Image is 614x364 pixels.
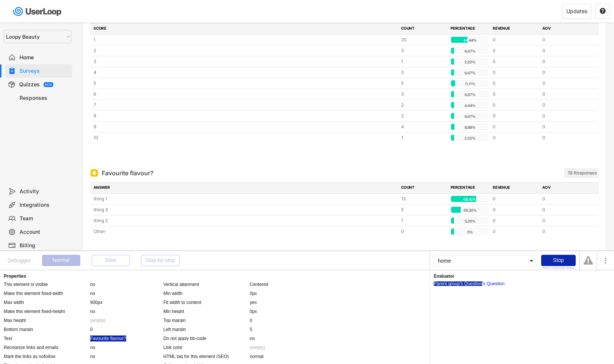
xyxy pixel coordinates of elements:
div: 4 [94,69,397,76]
div: Mark the links as nofollow [4,353,90,358]
div: thing 1 [94,196,397,202]
div: yes [250,299,257,305]
div: 900px [90,299,103,305]
div: 26.32% [453,207,487,214]
div: 0 [493,69,538,76]
div: 0 [542,80,587,87]
div: COUNT [401,185,446,191]
div: 0 [542,206,587,213]
div: 0 [542,217,587,224]
div: Make this element fixed-height [4,308,90,313]
div: no [250,335,255,341]
div: Home [20,54,69,61]
div: 0 [493,134,538,141]
div: 2.22% [453,59,487,65]
div: 4 [401,123,446,130]
div: 5 [401,80,446,87]
div: 10 [94,134,397,141]
div: 2 [94,47,397,54]
div: 3 [94,58,397,65]
div: Surveys [20,68,69,75]
div: Bottom margin [4,326,90,331]
div: Updates [566,9,587,14]
div: 6.67% [453,48,487,54]
button:  [599,8,606,15]
div: 1 [94,36,397,43]
div: 4.44% [453,102,487,109]
div: 6.67% [453,69,487,76]
div: Vertical alignment [163,281,250,286]
div: PERCENTAGE [451,26,488,32]
div: Activity [20,188,69,195]
div: 1 [401,58,446,65]
div: 0 [542,47,587,54]
div: 0 [493,123,538,130]
div: 0 [493,196,538,202]
div: Centered [250,281,268,287]
div: 0 [542,102,587,108]
div: 5 [94,80,397,87]
div: Left margin [163,326,250,331]
div: 0 [542,91,587,98]
img: Single Select [92,171,97,175]
div: 0 [542,36,587,43]
div: 0 [493,80,538,87]
div: no [90,290,95,296]
div: Evaluator [434,274,454,278]
div: 6 [94,91,397,98]
div: HTML tag for this element (SEO) [163,353,250,358]
div: Favourite flavour? [102,168,153,177]
div: 0 [542,69,587,76]
div: no [90,344,95,350]
div: 6.67% [453,91,487,98]
div: 0 [542,196,587,202]
div: Stop [541,255,576,266]
div: 8 [94,113,397,119]
div: home [434,255,537,267]
div: 5.26% [453,218,487,224]
div: Min width [163,290,250,295]
div: 0 [250,317,252,323]
div: Link color [163,344,250,349]
div: no [90,353,95,359]
div: 0 [542,134,587,141]
div: This element is visible [4,281,90,286]
text:  [600,8,606,14]
div: 68.42% [453,196,487,203]
div: (empty) [90,317,106,323]
div: Max height [4,317,90,322]
div: 0 [90,326,93,332]
div: 0 [493,206,538,213]
div: 1 [401,217,446,224]
div: 2 [401,102,446,108]
div: Min height [163,308,250,313]
div: 0 [493,58,538,65]
div: 44.44% [453,37,487,44]
div: 0 [493,36,538,43]
div: 3 [401,91,446,98]
div: Top margin [163,317,250,322]
div: 0 [542,228,587,235]
div: 1 [401,134,446,141]
div: 5 [250,326,252,332]
div: thing 3 [94,206,397,213]
div: 0 [542,123,587,130]
div: 0px [250,308,257,314]
div: 0px [250,290,257,296]
div: BETA [45,83,52,86]
div: 0 [542,58,587,65]
div: REVENUE [493,26,538,32]
div: Billing [20,242,69,249]
div: Make this element fixed-width [4,290,90,295]
div: 13 [401,196,446,202]
img: userloop-logo-01.svg [11,4,64,19]
div: 0 [493,217,538,224]
div: Recognize links and emails [4,344,90,349]
div: Team [20,215,69,222]
div: Max width [4,299,90,304]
